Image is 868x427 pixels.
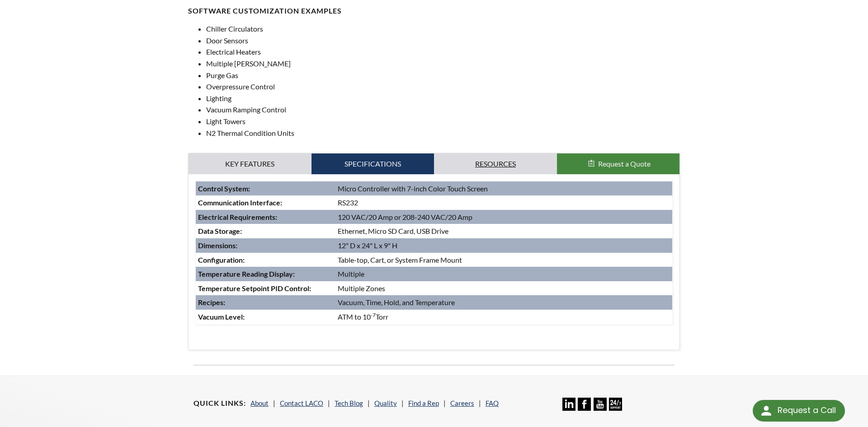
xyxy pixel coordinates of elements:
a: Find a Rep [408,399,439,407]
td: Ethernet, Micro SD Card, USB Drive [335,224,672,238]
a: Tech Blog [335,399,363,407]
strong: Temperature Setpoint PID Control [198,284,309,292]
a: Careers [450,399,474,407]
td: Table-top, Cart, or System Frame Mount [335,253,672,267]
td: : [196,195,335,210]
strong: Control System [198,184,248,193]
td: : [196,181,335,196]
li: Vacuum Ramping Control [206,104,680,116]
h4: Quick Links [193,399,246,408]
td: : [196,238,335,253]
td: ATM to 10 Torr [335,310,672,324]
li: Overpressure Control [206,81,680,93]
a: Resources [434,153,557,174]
span: Request a Quote [598,159,651,168]
td: : [196,224,335,238]
td: : [196,281,335,296]
td: : [196,210,335,224]
sup: -7 [371,311,376,318]
td: : [196,253,335,267]
li: Multiple [PERSON_NAME] [206,58,680,70]
a: 24/7 Support [609,404,622,412]
div: Request a Call [753,400,845,422]
h4: SOFTWARE CUSTOMIZATION EXAMPLES [188,6,680,16]
strong: Vacuum Level [198,312,243,321]
strong: Communication Interface [198,198,280,207]
li: N2 Thermal Condition Units [206,127,680,139]
a: Contact LACO [280,399,323,407]
a: Key Features [189,153,311,174]
strong: Dimensions [198,241,236,250]
strong: Data Storage [198,227,240,235]
td: : [196,267,335,281]
li: Lighting [206,93,680,104]
a: About [250,399,269,407]
a: Quality [374,399,397,407]
td: Micro Controller with 7-inch Color Touch Screen [335,181,672,196]
td: Multiple Zones [335,281,672,296]
img: 24/7 Support Icon [609,398,622,411]
td: : [196,310,335,324]
a: Specifications [311,153,434,174]
li: Door Sensors [206,35,680,46]
li: Chiller Circulators [206,23,680,35]
button: Request a Quote [557,153,680,174]
strong: Temperature Reading Display [198,269,293,278]
strong: Recipes [198,298,223,306]
strong: Electrical Requirements [198,213,275,221]
td: : [196,295,335,310]
a: FAQ [486,399,499,407]
strong: Configuration [198,255,243,264]
td: Vacuum, Time, Hold, and Temperature [335,295,672,310]
td: 120 VAC/20 Amp or 208-240 VAC/20 Amp [335,210,672,224]
td: Multiple [335,267,672,281]
li: Purge Gas [206,70,680,81]
td: 12" D x 24" L x 9" H [335,238,672,253]
li: Light Towers [206,116,680,127]
li: Electrical Heaters [206,46,680,58]
td: RS232 [335,195,672,210]
img: round button [759,404,774,418]
div: Request a Call [778,400,836,421]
